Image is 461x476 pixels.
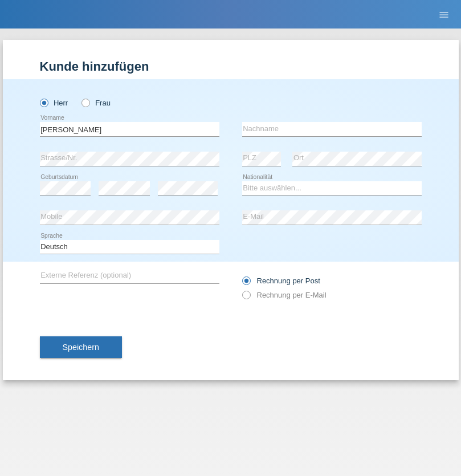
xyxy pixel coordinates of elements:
[40,99,47,106] input: Herr
[40,336,122,358] button: Speichern
[242,291,327,299] label: Rechnung per E-Mail
[63,343,99,352] span: Speichern
[40,99,68,107] label: Herr
[81,99,111,107] label: Frau
[433,11,455,18] a: menu
[438,9,450,21] i: menu
[242,291,250,305] input: Rechnung per E-Mail
[40,59,422,74] h1: Kunde hinzufügen
[242,276,320,285] label: Rechnung per Post
[81,99,89,106] input: Frau
[242,276,250,291] input: Rechnung per Post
